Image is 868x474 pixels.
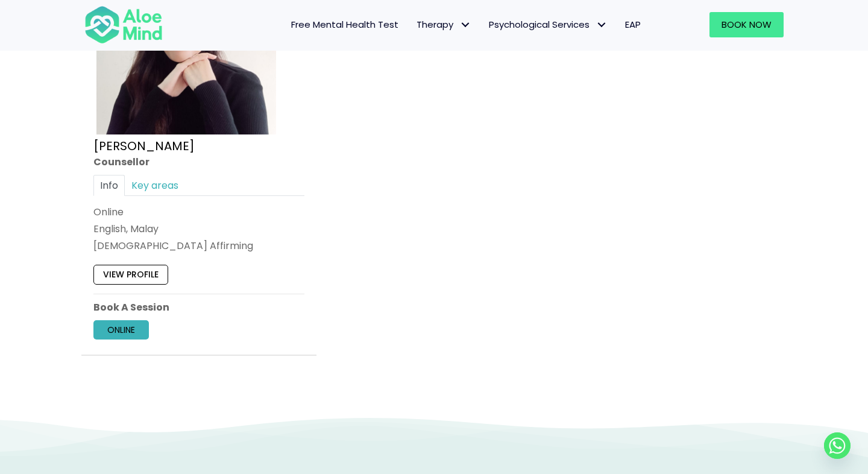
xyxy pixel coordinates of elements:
div: Online [93,205,304,219]
a: View profile [93,265,168,285]
p: Book A Session [93,300,304,314]
div: [DEMOGRAPHIC_DATA] Affirming [93,239,304,253]
a: TherapyTherapy: submenu [407,12,480,37]
span: Free Mental Health Test [291,18,398,31]
a: Whatsapp [824,432,851,459]
span: Psychological Services: submenu [593,16,610,34]
a: Book Now [709,12,784,37]
nav: Menu [178,12,650,37]
span: EAP [625,18,641,31]
a: [PERSON_NAME] [93,137,195,154]
span: Psychological Services [489,18,607,31]
a: Key areas [125,175,185,196]
div: Counsellor [93,155,304,169]
span: Book Now [722,18,772,31]
a: Info [93,175,125,196]
span: Therapy [417,18,471,31]
img: Aloe mind Logo [84,5,163,45]
p: English, Malay [93,222,304,236]
a: Psychological ServicesPsychological Services: submenu [480,12,616,37]
a: EAP [616,12,650,37]
a: Free Mental Health Test [282,12,407,37]
a: Online [93,320,149,340]
span: Therapy: submenu [456,16,474,34]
